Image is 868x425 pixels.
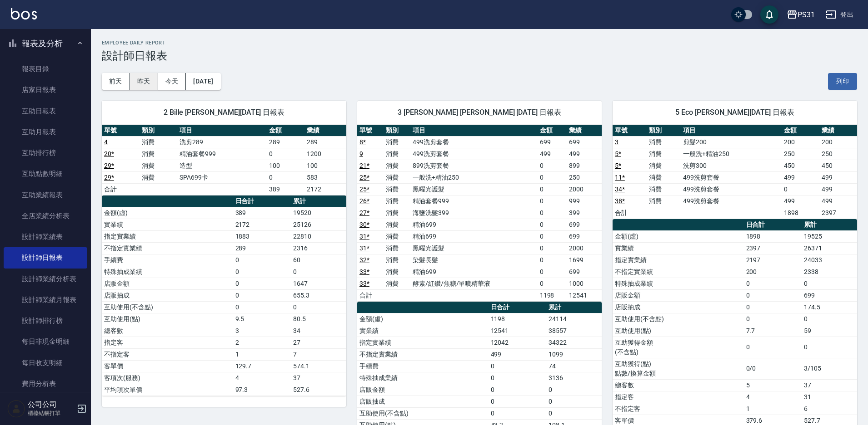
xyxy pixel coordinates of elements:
td: 499洗剪套餐 [410,136,538,148]
button: PS31 [783,5,818,24]
td: 1000 [567,278,602,289]
td: 消費 [140,171,177,183]
td: 499 [782,195,819,207]
td: 1198 [489,313,546,325]
td: SPA699卡 [177,171,267,183]
td: 200 [782,136,819,148]
span: 3 [PERSON_NAME] [PERSON_NAME] [DATE] 日報表 [368,108,591,117]
td: 699 [567,219,602,230]
a: 3 [615,138,619,146]
td: 2000 [567,183,602,195]
td: 黑曜光護髮 [410,242,538,254]
td: 1198 [538,289,567,301]
td: 97.3 [233,384,291,396]
td: 1 [744,403,802,415]
td: 精油套餐999 [410,195,538,207]
td: 0 [489,396,546,407]
td: 平均項次單價 [102,384,233,396]
td: 250 [782,148,819,160]
td: 1898 [744,230,802,242]
a: 設計師業績分析表 [4,269,87,289]
td: 2 [233,337,291,348]
td: 0 [744,313,802,325]
td: 527.6 [291,384,346,396]
td: 289 [267,136,304,148]
td: 1699 [567,254,602,266]
td: 酵素/紅鑽/焦糖/單噴精華液 [410,278,538,289]
td: 0 [744,301,802,313]
td: 4 [744,391,802,403]
td: 消費 [384,171,410,183]
td: 0 [538,278,567,289]
td: 1 [233,348,291,360]
td: 0 [538,219,567,230]
h3: 設計師日報表 [102,49,857,62]
td: 0 [546,396,602,407]
td: 699 [567,230,602,242]
td: 0 [782,183,819,195]
td: 消費 [384,207,410,219]
td: 精油699 [410,219,538,230]
td: 1647 [291,278,346,289]
td: 剪髮200 [681,136,781,148]
td: 客單價 [102,360,233,372]
td: 0 [538,171,567,183]
td: 0/0 [744,358,802,379]
td: 59 [802,325,857,337]
th: 日合計 [233,195,291,207]
td: 染髮長髮 [410,254,538,266]
td: 消費 [647,195,681,207]
td: 699 [567,136,602,148]
td: 12042 [489,337,546,348]
td: 583 [304,171,346,183]
td: 12541 [489,325,546,337]
div: PS31 [798,9,815,20]
td: 消費 [384,230,410,242]
td: 0 [538,183,567,195]
td: 特殊抽成業績 [357,372,489,384]
p: 櫃檯結帳打單 [28,409,74,417]
td: 22810 [291,230,346,242]
td: 0 [802,337,857,358]
button: save [760,5,778,24]
td: 0 [538,266,567,278]
td: 499 [819,183,857,195]
td: 699 [538,136,567,148]
td: 389 [267,183,304,195]
td: 499 [567,148,602,160]
td: 互助使用(不含點) [357,407,489,419]
td: 3/105 [802,358,857,379]
td: 0 [538,207,567,219]
td: 0 [538,242,567,254]
td: 金額(虛) [357,313,489,325]
th: 累計 [802,219,857,231]
td: 3 [233,325,291,337]
td: 1099 [546,348,602,360]
td: 0 [489,384,546,396]
td: 實業績 [102,219,233,230]
td: 互助使用(點) [102,313,233,325]
a: 全店業績分析表 [4,205,87,226]
td: 60 [291,254,346,266]
td: 0 [744,337,802,358]
td: 499洗剪套餐 [410,148,538,160]
a: 9 [359,150,363,157]
td: 0 [744,289,802,301]
td: 消費 [140,160,177,171]
a: 每日收支明細 [4,352,87,373]
td: 74 [546,360,602,372]
td: 互助獲得(點) 點數/換算金額 [613,358,744,379]
a: 互助日報表 [4,101,87,122]
td: 289 [233,242,291,254]
td: 0 [538,160,567,171]
a: 互助點數明細 [4,163,87,184]
td: 450 [782,160,819,171]
th: 業績 [819,125,857,137]
a: 店家日報表 [4,79,87,100]
th: 類別 [647,125,681,137]
th: 日合計 [489,302,546,313]
td: 店販抽成 [613,301,744,313]
td: 4 [233,372,291,384]
td: 海鹽洗髮399 [410,207,538,219]
td: 實業績 [613,242,744,254]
